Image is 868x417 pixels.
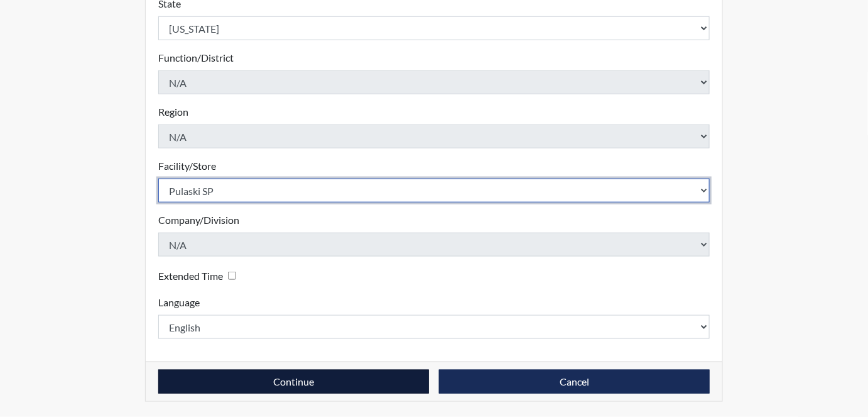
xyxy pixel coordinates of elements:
[158,269,223,284] label: Extended Time
[158,158,216,174] label: Facility/Store
[158,213,239,228] label: Company/Division
[158,370,429,394] button: Continue
[158,50,234,65] label: Function/District
[158,267,241,285] div: Checking this box will provide the interviewee with an accomodation of extra time to answer each ...
[439,370,710,394] button: Cancel
[158,295,200,310] label: Language
[158,104,188,120] label: Region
